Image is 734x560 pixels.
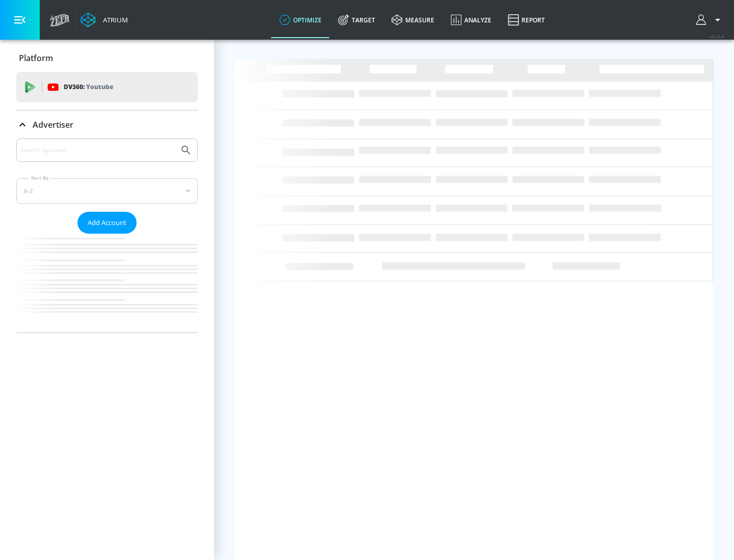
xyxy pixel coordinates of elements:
button: Add Account [77,212,137,234]
a: measure [383,2,442,38]
label: Sort By [29,175,51,181]
div: Advertiser [16,138,198,332]
div: Platform [16,44,198,72]
nav: list of Advertiser [16,234,198,332]
span: v 4.25.4 [710,34,724,39]
p: Advertiser [33,119,73,130]
a: Report [500,2,553,38]
div: Advertiser [16,110,198,139]
input: Search by name [20,144,175,157]
div: A-Z [16,178,198,204]
p: Platform [19,52,53,64]
a: optimize [271,2,330,38]
p: Youtube [86,81,113,92]
p: DV360: [64,81,113,93]
a: Atrium [81,12,128,27]
div: Atrium [99,15,128,24]
a: Target [330,2,383,38]
span: Add Account [88,217,126,229]
a: Analyze [442,2,500,38]
div: DV360: Youtube [16,72,198,102]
